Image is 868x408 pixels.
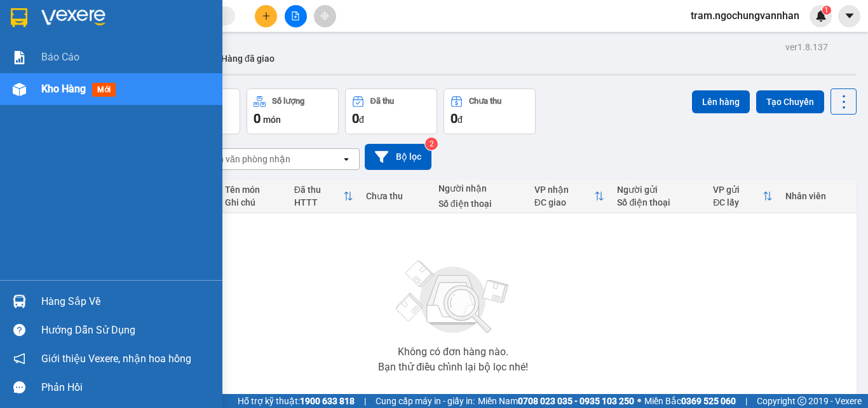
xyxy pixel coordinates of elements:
sup: 1 [822,6,831,15]
span: | [364,394,366,408]
span: Miền Nam [478,394,634,408]
button: Tạo Chuyến [756,90,824,113]
div: Hàng sắp về [41,292,213,311]
span: notification [13,353,25,365]
div: Không có đơn hàng nào. [398,347,508,357]
span: tram.ngochungvannhan [681,8,810,24]
img: solution-icon [13,51,26,64]
div: Số điện thoại [438,199,522,209]
span: | [745,394,747,408]
div: Người nhận [438,183,522,193]
div: Chưa thu [366,191,425,201]
span: message [13,381,25,393]
img: logo-vxr [11,8,27,27]
sup: 2 [425,137,438,150]
span: Cung cấp máy in - giấy in: [376,394,475,408]
img: icon-new-feature [815,10,827,22]
span: 0 [254,111,261,126]
div: Hướng dẫn sử dụng [41,321,213,340]
strong: 0369 525 060 [681,396,736,406]
span: file-add [291,11,300,20]
div: ĐC lấy [713,197,762,208]
div: Số điện thoại [617,197,700,208]
div: ver 1.8.137 [785,40,828,54]
div: Bạn thử điều chỉnh lại bộ lọc nhé! [378,362,528,372]
button: plus [255,5,277,27]
button: Hàng đã giao [211,43,285,74]
span: ⚪️ [637,398,641,404]
button: caret-down [838,5,860,27]
span: Miền Bắc [644,394,736,408]
div: VP nhận [534,185,595,195]
button: aim [314,5,336,27]
button: Số lượng0món [247,88,339,134]
span: đ [359,115,364,125]
span: Giới thiệu Vexere, nhận hoa hồng [41,351,191,367]
button: Đã thu0đ [345,88,437,134]
div: Nhân viên [785,191,850,201]
div: Chọn văn phòng nhận [203,153,290,165]
span: Kho hàng [41,83,86,95]
div: HTTT [294,197,344,208]
th: Toggle SortBy [288,179,360,213]
span: 0 [352,111,359,126]
span: Hỗ trợ kỹ thuật: [238,394,355,408]
button: Chưa thu0đ [444,88,536,134]
span: 1 [824,6,829,15]
div: ĐC giao [534,197,595,208]
span: mới [92,83,116,97]
span: món [263,115,281,125]
button: file-add [285,5,307,27]
div: Chưa thu [469,97,501,106]
div: Số lượng [272,97,304,106]
span: question-circle [13,324,25,336]
span: đ [458,115,463,125]
span: 0 [451,111,458,126]
span: aim [320,11,329,20]
strong: 1900 633 818 [300,396,355,406]
svg: open [341,154,351,164]
div: Ghi chú [225,197,281,208]
button: Bộ lọc [365,144,431,170]
div: Người gửi [617,185,700,195]
strong: 0708 023 035 - 0935 103 250 [518,396,634,406]
span: plus [262,11,271,20]
div: VP gửi [713,185,762,195]
th: Toggle SortBy [707,179,778,213]
div: Phản hồi [41,378,213,397]
button: Lên hàng [692,90,750,113]
span: caret-down [844,10,855,22]
div: Đã thu [370,97,394,106]
span: Báo cáo [41,49,79,65]
div: Đã thu [294,185,344,195]
div: Tên món [225,185,281,195]
span: copyright [797,397,806,405]
th: Toggle SortBy [528,179,611,213]
img: svg+xml;base64,PHN2ZyBjbGFzcz0ibGlzdC1wbHVnX19zdmciIHhtbG5zPSJodHRwOi8vd3d3LnczLm9yZy8yMDAwL3N2Zy... [390,253,517,342]
img: warehouse-icon [13,83,26,96]
img: warehouse-icon [13,295,26,308]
